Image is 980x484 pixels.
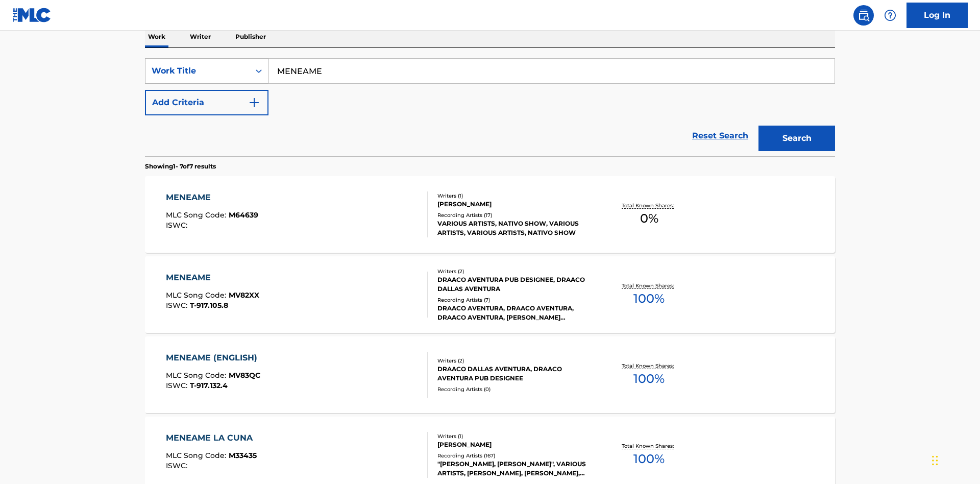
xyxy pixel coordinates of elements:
a: Log In [906,3,968,28]
div: [PERSON_NAME] [437,440,592,449]
span: MLC Song Code : [166,291,229,300]
span: 0 % [640,209,658,228]
p: Total Known Shares: [622,442,676,450]
div: Writers ( 1 ) [437,432,592,440]
div: DRAACO AVENTURA PUB DESIGNEE, DRAACO DALLAS AVENTURA [437,275,592,294]
div: VARIOUS ARTISTS, NATIVO SHOW, VARIOUS ARTISTS, VARIOUS ARTISTS, NATIVO SHOW [437,219,592,237]
div: Work Title [152,65,243,77]
span: MLC Song Code : [166,451,229,460]
p: Publisher [232,26,269,47]
div: Writers ( 2 ) [437,357,592,365]
p: Total Known Shares: [622,282,676,289]
span: 100 % [633,450,665,468]
img: help [884,9,896,21]
div: Recording Artists ( 7 ) [437,296,592,304]
div: MENEAME (ENGLISH) [166,352,262,364]
div: DRAACO DALLAS AVENTURA, DRAACO AVENTURA PUB DESIGNEE [437,365,592,383]
span: ISWC : [166,461,190,470]
form: Search Form [145,58,835,156]
a: MENEAMEMLC Song Code:M64639ISWC:Writers (1)[PERSON_NAME]Recording Artists (17)VARIOUS ARTISTS, NA... [145,176,835,253]
button: Search [758,126,835,151]
p: Showing 1 - 7 of 7 results [145,162,216,171]
span: 100 % [633,289,665,308]
span: ISWC : [166,221,190,230]
span: M33435 [229,451,257,460]
iframe: Chat Widget [929,435,980,484]
span: T-917.132.4 [190,381,228,390]
img: search [857,9,870,21]
div: Recording Artists ( 167 ) [437,452,592,459]
img: MLC Logo [12,8,52,22]
span: M64639 [229,210,258,220]
div: [PERSON_NAME] [437,200,592,209]
a: MENEAME (ENGLISH)MLC Song Code:MV83QCISWC:T-917.132.4Writers (2)DRAACO DALLAS AVENTURA, DRAACO AV... [145,336,835,413]
div: "[PERSON_NAME], [PERSON_NAME]", VARIOUS ARTISTS, [PERSON_NAME], [PERSON_NAME], [PERSON_NAME] [437,459,592,478]
div: Recording Artists ( 0 ) [437,385,592,393]
p: Work [145,26,168,47]
div: MENEAME [166,191,258,204]
p: Total Known Shares: [622,362,676,370]
span: MV83QC [229,371,260,380]
a: Reset Search [687,125,753,147]
span: MV82XX [229,291,259,300]
a: Public Search [853,5,874,26]
p: Total Known Shares: [622,202,676,209]
button: Add Criteria [145,90,268,115]
div: MENEAME LA CUNA [166,432,258,444]
span: T-917.105.8 [190,301,228,310]
span: MLC Song Code : [166,210,229,220]
a: MENEAMEMLC Song Code:MV82XXISWC:T-917.105.8Writers (2)DRAACO AVENTURA PUB DESIGNEE, DRAACO DALLAS... [145,256,835,333]
div: Help [880,5,900,26]
div: MENEAME [166,272,259,284]
p: Writer [187,26,214,47]
div: Writers ( 1 ) [437,192,592,200]
div: Drag [932,445,938,476]
span: ISWC : [166,301,190,310]
span: ISWC : [166,381,190,390]
span: 100 % [633,370,665,388]
div: Writers ( 2 ) [437,268,592,275]
div: Recording Artists ( 17 ) [437,211,592,219]
div: DRAACO AVENTURA, DRAACO AVENTURA, DRAACO AVENTURA, [PERSON_NAME] AVENTURA, DRAACO AVENTURA [437,304,592,322]
img: 9d2ae6d4665cec9f34b9.svg [248,96,260,109]
span: MLC Song Code : [166,371,229,380]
